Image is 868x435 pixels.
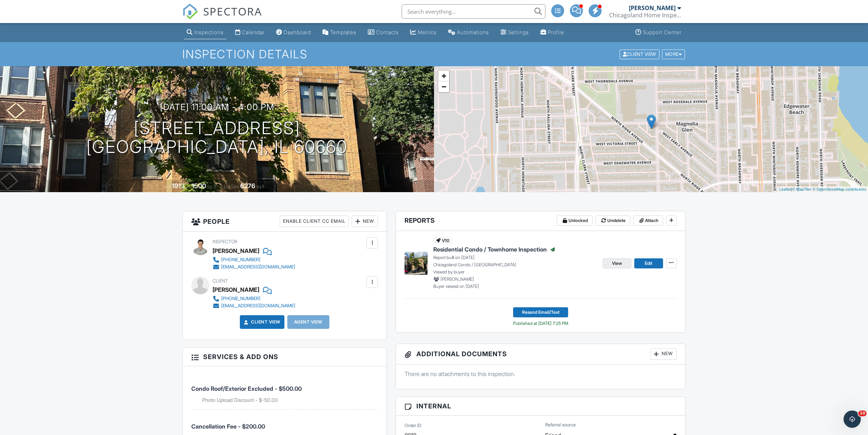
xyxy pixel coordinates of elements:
label: Referral source [545,422,576,428]
h3: People [183,211,387,232]
div: More [662,49,685,59]
img: The Best Home Inspection Software - Spectora [182,4,198,19]
h3: Additional Documents [396,344,685,364]
span: SPECTORA [203,4,262,19]
a: Metrics [407,26,439,39]
li: Add on: Photo Upload Discount [202,397,378,404]
span: sq. ft. [207,184,217,189]
a: Company Profile [538,26,567,39]
a: Leaflet [779,187,791,191]
h1: [STREET_ADDRESS] [GEOGRAPHIC_DATA], IL 60660 [86,119,348,157]
span: Inspector [213,239,237,244]
span: Condo Roof/Exterior Excluded - $500.00 [191,385,302,392]
h3: [DATE] 11:00 am - 4:00 pm [160,102,274,112]
a: Inspections [184,26,227,39]
div: Contacts [376,29,399,35]
a: © MapTiler [792,187,812,191]
span: Cancellation Fee - $200.00 [191,423,265,430]
div: Inspections [194,29,224,35]
div: New [650,348,677,360]
a: Zoom in [438,71,449,81]
div: 6276 [240,182,255,190]
span: 10 [858,411,867,416]
input: Search everything... [402,4,545,19]
h3: Services & Add ons [183,348,387,366]
span: Lot Size [224,184,239,189]
a: Templates [320,26,359,39]
div: Profile [548,29,564,35]
div: New [352,216,378,227]
a: [PHONE_NUMBER] [213,295,295,302]
a: Zoom out [438,81,449,92]
a: © OpenStreetMap contributors [813,187,866,191]
div: Chicagoland Home Inspectors, Inc. [609,12,681,19]
div: 1913 [172,182,185,190]
label: Order ID [405,422,421,429]
a: Dashboard [273,26,314,39]
div: Client View [620,49,659,59]
a: Calendar [232,26,268,39]
div: [PHONE_NUMBER] [221,257,260,263]
div: Enable Client CC Email [280,216,349,227]
a: Client View [242,318,280,326]
a: Contacts [365,26,402,39]
div: Metrics [418,29,437,35]
div: [EMAIL_ADDRESS][DOMAIN_NAME] [221,264,295,270]
div: Templates [330,29,356,35]
a: Support Center [632,26,684,39]
span: Client [213,278,228,284]
li: Service: Condo Roof/Exterior Excluded [191,372,378,409]
div: [PERSON_NAME] [213,245,259,256]
a: Settings [498,26,532,39]
div: Calendar [242,29,265,35]
div: [PERSON_NAME] [213,284,259,295]
a: [EMAIL_ADDRESS][DOMAIN_NAME] [213,263,295,271]
span: sq.ft. [256,184,265,189]
div: [PHONE_NUMBER] [221,296,260,302]
span: Built [163,184,171,189]
a: Automations (Advanced) [445,26,492,39]
a: [EMAIL_ADDRESS][DOMAIN_NAME] [213,302,295,309]
p: There are no attachments to this inspection. [405,370,677,378]
a: Client View [619,51,661,56]
div: 1500 [192,182,206,190]
div: Support Center [643,29,681,35]
a: SPECTORA [182,10,262,25]
div: [EMAIL_ADDRESS][DOMAIN_NAME] [221,303,295,309]
a: [PHONE_NUMBER] [213,256,295,263]
iframe: Intercom live chat [844,411,861,428]
div: Dashboard [284,29,311,35]
div: [PERSON_NAME] [629,4,676,12]
h1: Inspection Details [182,48,686,60]
div: Settings [508,29,529,35]
div: Automations [457,29,489,35]
h3: Internal [396,397,685,416]
div: | [777,186,868,192]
